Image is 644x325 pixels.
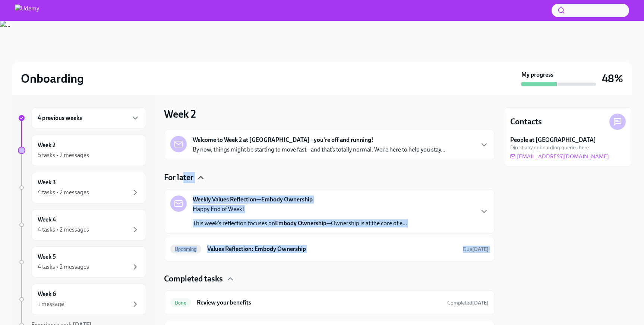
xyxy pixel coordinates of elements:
h6: Week 3 [38,178,56,187]
h6: Week 2 [38,141,56,149]
a: DoneReview your benefitsCompleted[DATE] [170,297,489,309]
div: Completed tasks [164,273,495,284]
h6: Week 5 [38,253,56,261]
span: Done [170,300,191,306]
h4: Completed tasks [164,273,223,284]
a: Week 54 tasks • 2 messages [18,246,146,278]
a: Week 34 tasks • 2 messages [18,172,146,203]
h6: Values Reflection: Embody Ownership [207,245,457,253]
h6: Review your benefits [197,299,441,307]
p: This week’s reflection focuses on —Ownership is at the core of e... [193,219,407,227]
h2: Onboarding [21,71,84,86]
strong: People at [GEOGRAPHIC_DATA] [510,136,596,144]
h3: Week 2 [164,107,196,121]
div: 4 previous weeks [31,107,146,129]
span: August 25th, 2025 19:20 [447,299,489,306]
div: 5 tasks • 2 messages [38,151,89,159]
div: 4 tasks • 2 messages [38,263,89,271]
span: Due [463,246,489,252]
span: Completed [447,300,489,306]
strong: [DATE] [472,246,489,252]
strong: Embody Ownership [275,220,326,227]
a: Week 44 tasks • 2 messages [18,209,146,240]
a: [EMAIL_ADDRESS][DOMAIN_NAME] [510,153,609,160]
div: For later [164,172,495,183]
strong: Welcome to Week 2 at [GEOGRAPHIC_DATA] - you're off and running! [193,136,373,144]
span: Upcoming [170,246,201,252]
a: Week 61 message [18,284,146,315]
h6: Week 6 [38,290,56,298]
h6: 4 previous weeks [38,114,82,122]
span: September 8th, 2025 10:00 [463,246,489,253]
p: Happy End of Week! [193,205,407,213]
h6: Week 4 [38,216,56,224]
div: 4 tasks • 2 messages [38,226,89,234]
h4: Contacts [510,116,542,127]
h3: 48% [602,72,623,85]
strong: [DATE] [472,300,489,306]
strong: My progress [521,71,553,79]
a: Week 25 tasks • 2 messages [18,135,146,166]
div: 4 tasks • 2 messages [38,188,89,197]
h4: For later [164,172,193,183]
strong: Weekly Values Reflection—Embody Ownership [193,195,313,204]
span: Direct any onboarding queries here [510,144,589,151]
p: By now, things might be starting to move fast—and that’s totally normal. We’re here to help you s... [193,146,445,154]
img: Udemy [15,4,39,16]
div: 1 message [38,300,64,308]
a: UpcomingValues Reflection: Embody OwnershipDue[DATE] [170,243,489,255]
